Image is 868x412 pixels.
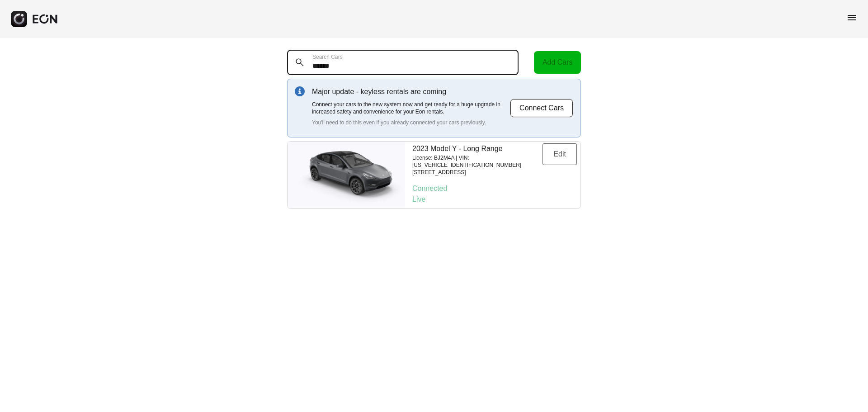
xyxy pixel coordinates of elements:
[510,99,573,118] button: Connect Cars
[846,12,857,23] span: menu
[542,143,577,165] button: Edit
[412,194,577,205] p: Live
[312,119,510,126] p: You'll need to do this even if you already connected your cars previously.
[312,53,343,61] label: Search Cars
[412,154,542,169] p: License: BJ2M4A | VIN: [US_VEHICLE_IDENTIFICATION_NUMBER]
[312,86,510,97] p: Major update - keyless rentals are coming
[412,169,542,176] p: [STREET_ADDRESS]
[312,101,510,115] p: Connect your cars to the new system now and get ready for a huge upgrade in increased safety and ...
[412,143,542,154] p: 2023 Model Y - Long Range
[412,183,577,194] p: Connected
[295,86,305,96] img: info
[288,146,405,204] img: car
